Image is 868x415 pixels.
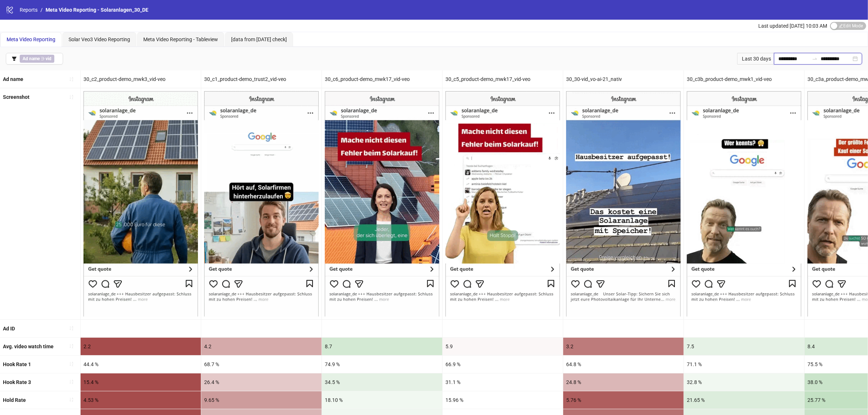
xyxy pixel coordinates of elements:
[758,23,827,29] span: Last updated [DATE] 10:03 AM
[737,53,774,65] div: Last 30 days
[684,356,804,373] div: 71.1 %
[81,373,201,391] div: 15.4 %
[443,373,563,391] div: 31.1 %
[322,338,442,355] div: 8.7
[3,397,26,403] b: Hold Rate
[69,379,74,384] span: sort-ascending
[443,391,563,409] div: 15.96 %
[201,373,322,391] div: 26.4 %
[322,356,442,373] div: 74.9 %
[201,391,322,409] div: 9.65 %
[7,36,55,42] span: Meta Video Reporting
[445,91,560,316] img: Screenshot 120233992625640649
[204,91,319,316] img: Screenshot 120233992630120649
[201,70,322,88] div: 30_c1_product-demo_trust2_vid-veo
[81,391,201,409] div: 4.53 %
[687,91,801,316] img: Screenshot 120233992639890649
[443,70,563,88] div: 30_c5_product-demo_mwk17_vid-veo
[69,36,130,42] span: Solar Veo3 Video Reporting
[3,94,30,100] b: Screenshot
[69,77,74,82] span: sort-ascending
[83,91,198,316] img: Screenshot 120233992632940649
[231,36,287,42] span: [data from [DATE] check]
[812,56,818,62] span: to
[3,361,31,367] b: Hook Rate 1
[69,344,74,349] span: sort-ascending
[6,53,63,65] button: Ad name ∋ vid
[46,7,148,13] span: Meta Video Reporting - Solaranlagen_30_DE
[3,76,23,82] b: Ad name
[18,6,39,14] a: Reports
[3,379,31,385] b: Hook Rate 3
[443,338,563,355] div: 5.9
[81,70,201,88] div: 30_c2_product-demo_mwk3_vid-veo
[812,56,818,62] span: swap-right
[81,356,201,373] div: 44.4 %
[12,56,17,61] span: filter
[563,70,684,88] div: 30_30-vid_vo-ai-21_nativ
[684,70,804,88] div: 30_c3b_product-demo_mwk1_vid-veo
[201,356,322,373] div: 68.7 %
[322,70,442,88] div: 30_c6_product-demo_mwk17_vid-veo
[563,391,684,409] div: 5.76 %
[566,91,681,316] img: Screenshot 120232862887090649
[684,338,804,355] div: 7.5
[684,373,804,391] div: 32.8 %
[69,94,74,100] span: sort-ascending
[69,326,74,331] span: sort-ascending
[69,361,74,366] span: sort-ascending
[3,344,54,349] b: Avg. video watch time
[325,91,439,316] img: Screenshot 120233992634460649
[46,56,51,61] b: vid
[40,6,43,14] li: /
[684,391,804,409] div: 21.65 %
[443,356,563,373] div: 66.9 %
[563,373,684,391] div: 24.8 %
[143,36,218,42] span: Meta Video Reporting - Tableview
[322,373,442,391] div: 34.5 %
[201,338,322,355] div: 4.2
[563,356,684,373] div: 64.8 %
[563,338,684,355] div: 3.2
[3,326,15,331] b: Ad ID
[20,55,54,63] span: ∋
[322,391,442,409] div: 18.10 %
[81,338,201,355] div: 2.2
[23,56,40,61] b: Ad name
[69,397,74,402] span: sort-ascending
